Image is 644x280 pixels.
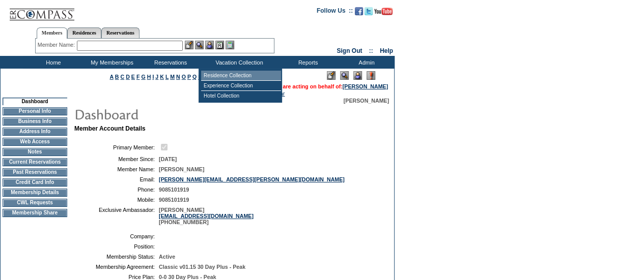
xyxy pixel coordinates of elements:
td: Member Since: [78,156,155,162]
a: J [155,74,158,80]
td: Reservations [140,56,199,69]
td: My Memberships [81,56,140,69]
td: Business Info [3,117,67,126]
a: Residences [67,27,101,38]
b: Member Account Details [74,125,146,132]
a: [PERSON_NAME] [343,83,388,89]
td: Primary Member: [78,142,155,152]
td: Follow Us :: [317,6,353,18]
span: Classic v01.15 30 Day Plus - Peak [159,264,245,270]
a: Become our fan on Facebook [355,10,363,16]
td: Price Plan: [78,274,155,280]
img: Reservations [215,41,224,49]
img: b_calculator.gif [226,41,234,49]
td: CWL Requests [3,199,67,207]
td: Admin [336,56,395,69]
span: 9085101919 [159,197,189,203]
span: [PERSON_NAME] [159,166,204,172]
span: [DATE] [159,156,177,162]
td: Hotel Collection [201,91,281,101]
a: Members [37,27,68,39]
img: View Mode [340,71,349,80]
a: Subscribe to our YouTube Channel [374,10,393,16]
td: Position: [78,243,155,250]
img: Impersonate [353,71,362,80]
a: N [176,74,180,80]
td: Exclusive Ambassador: [78,207,155,225]
div: Member Name: [38,41,77,49]
td: Current Reservations [3,158,67,166]
td: Web Access [3,138,67,146]
td: Email: [78,176,155,182]
td: Address Info [3,128,67,136]
td: Reports [277,56,336,69]
a: Reservations [101,27,139,38]
a: Help [380,47,393,54]
img: Subscribe to our YouTube Channel [374,8,393,15]
a: A [110,74,114,80]
span: 9085101919 [159,186,189,193]
img: pgTtlDashboard.gif [74,104,277,124]
td: Experience Collection [201,81,281,91]
img: Edit Mode [327,71,335,80]
a: F [136,74,140,80]
td: Company: [78,233,155,239]
a: P [187,74,191,80]
td: Credit Card Info [3,178,67,186]
a: L [165,74,169,80]
span: 0-0 30 Day Plus - Peak [159,274,216,280]
td: Membership Details [3,189,67,197]
td: Residence Collection [201,71,281,81]
a: K [160,74,164,80]
img: b_edit.gif [185,41,193,49]
a: C [120,74,124,80]
td: Dashboard [3,98,67,105]
img: Become our fan on Facebook [355,7,363,15]
a: [EMAIL_ADDRESS][DOMAIN_NAME] [159,213,254,219]
a: I [152,74,154,80]
span: You are acting on behalf of: [271,83,388,89]
a: H [147,74,151,80]
td: Membership Share [3,209,67,217]
td: Home [23,56,81,69]
a: G [141,74,145,80]
a: B [115,74,119,80]
a: D [126,74,130,80]
span: [PERSON_NAME] [344,98,389,104]
td: Member Name: [78,166,155,172]
a: Q [192,74,197,80]
td: Membership Agreement: [78,264,155,270]
td: Mobile: [78,197,155,203]
a: O [182,74,186,80]
a: M [170,74,175,80]
a: Sign Out [337,47,362,54]
span: :: [369,47,373,54]
span: Active [159,254,175,260]
img: Impersonate [205,41,214,49]
td: Vacation Collection [199,56,277,69]
a: E [131,74,135,80]
a: [PERSON_NAME][EMAIL_ADDRESS][PERSON_NAME][DOMAIN_NAME] [159,176,345,182]
img: Follow us on Twitter [365,7,373,15]
td: Notes [3,148,67,156]
td: Membership Status: [78,254,155,260]
td: Past Reservations [3,168,67,176]
a: Follow us on Twitter [365,10,373,16]
td: Phone: [78,186,155,193]
span: [PERSON_NAME] [PHONE_NUMBER] [159,207,254,225]
td: Personal Info [3,107,67,115]
img: View [195,41,204,49]
img: Log Concern/Member Elevation [367,71,375,80]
